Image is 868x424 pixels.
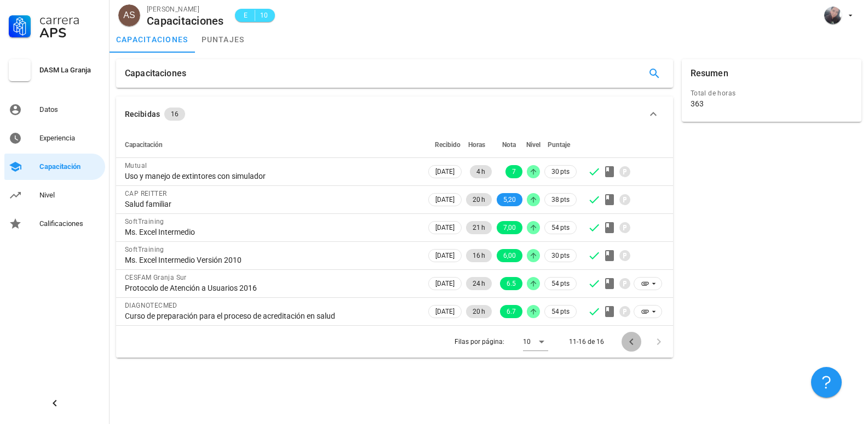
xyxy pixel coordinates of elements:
[39,191,101,200] div: Nivel
[503,221,516,234] span: 7,00
[502,141,516,149] span: Nota
[464,132,494,158] th: Horas
[125,302,177,309] span: DIAGNOTECMED
[473,193,485,206] span: 20 h
[125,199,417,209] div: Salud familiar
[435,194,455,206] span: [DATE]
[125,171,417,181] div: Uso y manejo de extintores con simulador
[125,162,147,169] span: Mutual
[39,105,101,114] div: Datos
[622,332,641,352] button: Página anterior
[426,132,464,158] th: Recibido
[551,306,570,317] span: 54 pts
[242,10,250,21] span: E
[503,249,516,262] span: 6,00
[503,193,516,206] span: 5,20
[435,222,455,234] span: [DATE]
[125,108,160,120] div: Recibidas
[526,141,541,149] span: Nivel
[569,337,604,347] div: 11-16 de 16
[551,166,570,177] span: 30 pts
[542,132,579,158] th: Puntaje
[473,277,485,290] span: 24 h
[171,108,179,121] span: 16
[435,306,455,318] span: [DATE]
[507,305,516,318] span: 6.7
[691,88,853,99] div: Total de horas
[110,26,195,53] a: capacitaciones
[525,132,542,158] th: Nivel
[39,162,101,171] div: Capacitación
[125,255,417,265] div: Ms. Excel Intermedio Versión 2010
[551,222,570,233] span: 54 pts
[125,227,417,237] div: Ms. Excel Intermedio
[123,4,135,26] span: AS
[39,134,101,143] div: Experiencia
[39,26,101,39] div: APS
[125,246,164,253] span: SoftTraining
[4,97,105,123] a: Datos
[476,165,485,178] span: 4 h
[125,283,417,293] div: Protocolo de Atención a Usuarios 2016
[691,99,704,109] div: 363
[512,165,516,178] span: 7
[4,182,105,208] a: Nivel
[125,311,417,321] div: Curso de preparación para el proceso de acreditación en salud
[473,305,485,318] span: 20 h
[551,278,570,289] span: 54 pts
[4,154,105,180] a: Capacitación
[824,7,842,24] div: avatar
[118,4,140,26] div: avatar
[691,59,728,88] div: Resumen
[4,125,105,151] a: Experiencia
[473,249,485,262] span: 16 h
[507,277,516,290] span: 6.5
[435,278,455,290] span: [DATE]
[39,66,101,75] div: DASM La Granja
[435,250,455,262] span: [DATE]
[455,326,548,358] div: Filas por página:
[4,211,105,237] a: Calificaciones
[548,141,570,149] span: Puntaje
[260,10,268,21] span: 10
[125,141,163,149] span: Capacitación
[435,141,461,149] span: Recibido
[551,194,570,205] span: 38 pts
[494,132,525,158] th: Nota
[468,141,485,149] span: Horas
[39,219,101,228] div: Calificaciones
[473,221,485,234] span: 21 h
[125,190,166,197] span: CAP REITTER
[147,15,224,27] div: Capacitaciones
[523,337,531,347] div: 10
[551,250,570,261] span: 30 pts
[116,97,673,132] button: Recibidas 16
[435,166,455,178] span: [DATE]
[125,59,186,88] div: Capacitaciones
[195,26,251,53] a: puntajes
[147,4,224,15] div: [PERSON_NAME]
[523,333,548,350] div: 10Filas por página:
[125,274,187,281] span: CESFAM Granja Sur
[116,132,426,158] th: Capacitación
[125,218,164,225] span: SoftTraining
[39,13,101,26] div: Carrera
